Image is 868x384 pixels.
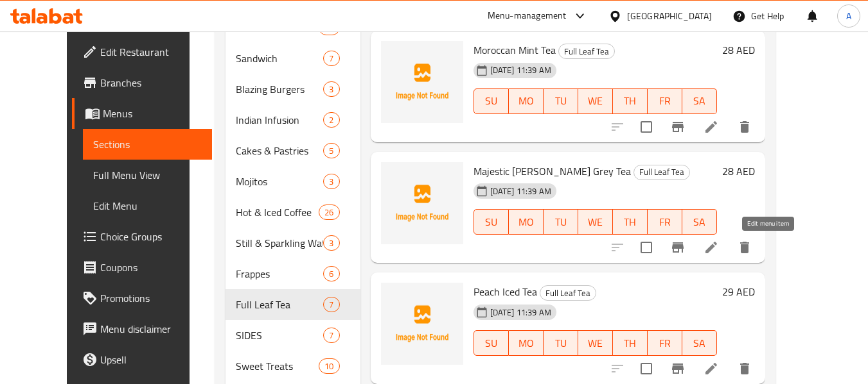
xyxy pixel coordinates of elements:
span: 3 [324,176,339,188]
button: TH [613,209,648,235]
span: SA [687,92,712,110]
span: Peach Iced Tea [474,282,537,301]
div: Indian Infusion2 [226,104,360,135]
a: Branches [72,67,212,98]
h6: 28 AED [722,162,755,180]
h6: 29 AED [722,283,755,301]
div: Mojitos3 [226,166,360,197]
span: [DATE] 11:39 AM [485,64,556,76]
span: TH [618,334,642,353]
h6: 28 AED [722,41,755,59]
div: items [323,235,339,251]
span: SIDES [236,328,324,343]
span: 5 [324,145,339,157]
div: Blazing Burgers [236,81,324,97]
div: Full Leaf Tea7 [226,289,360,320]
span: FR [653,334,677,353]
button: TU [544,209,578,235]
div: Full Leaf Tea [540,285,596,301]
span: Full Menu View [93,167,202,183]
span: Mojitos [236,174,324,189]
button: Branch-specific-item [662,112,693,142]
div: Sandwich7 [226,43,360,74]
button: MO [509,330,544,356]
div: items [323,174,339,189]
span: FR [653,92,677,110]
span: Menu disclaimer [100,321,202,337]
div: Blazing Burgers3 [226,74,360,104]
div: SIDES7 [226,320,360,351]
span: 2 [324,114,339,126]
button: FR [648,330,682,356]
span: A [846,9,851,23]
div: Still & Sparkling Water3 [226,228,360,258]
span: Coupons [100,260,202,275]
button: SA [682,88,717,114]
span: Still & Sparkling Water [236,235,324,251]
span: TH [618,92,642,110]
span: MO [514,334,538,353]
a: Sections [83,129,212,160]
div: Frappes6 [226,258,360,289]
span: 7 [324,330,339,342]
span: TU [549,213,573,231]
div: Menu-management [488,8,567,24]
button: TU [544,330,578,356]
div: [GEOGRAPHIC_DATA] [627,9,712,23]
a: Edit Restaurant [72,37,212,67]
span: Edit Restaurant [100,44,202,60]
span: SU [479,92,504,110]
span: 10 [319,360,339,372]
span: [DATE] 11:39 AM [485,185,556,197]
img: Moroccan Mint Tea [381,41,463,123]
span: SU [479,334,504,353]
span: 3 [324,237,339,249]
div: Hot & Iced Coffee26 [226,197,360,228]
span: Select to update [633,234,660,261]
button: SU [474,88,509,114]
span: WE [583,92,608,110]
span: Sections [93,137,202,152]
span: Menus [103,106,202,121]
a: Upsell [72,344,212,375]
span: WE [583,213,608,231]
button: delete [729,232,760,263]
span: Sweet Treats [236,358,319,374]
button: delete [729,112,760,142]
button: TU [544,88,578,114]
button: FR [648,209,682,235]
button: Branch-specific-item [662,353,693,384]
span: TH [618,213,642,231]
span: Sandwich [236,51,324,66]
div: items [323,297,339,312]
a: Edit menu item [704,361,719,376]
button: delete [729,353,760,384]
a: Choice Groups [72,221,212,252]
button: MO [509,88,544,114]
span: Cakes & Pastries [236,143,324,158]
button: WE [578,330,613,356]
span: Edit Menu [93,198,202,213]
span: Full Leaf Tea [236,297,324,312]
button: FR [648,88,682,114]
span: SA [687,213,712,231]
button: TH [613,88,648,114]
span: Promotions [100,290,202,306]
div: items [323,266,339,281]
a: Promotions [72,283,212,313]
span: 7 [324,53,339,65]
button: WE [578,209,613,235]
a: Full Menu View [83,160,212,190]
button: SA [682,209,717,235]
span: Upsell [100,352,202,367]
span: Indian Infusion [236,112,324,128]
span: Choice Groups [100,229,202,244]
span: 6 [324,268,339,280]
div: items [323,143,339,158]
button: MO [509,209,544,235]
span: 3 [324,83,339,96]
a: Edit menu item [704,119,719,135]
